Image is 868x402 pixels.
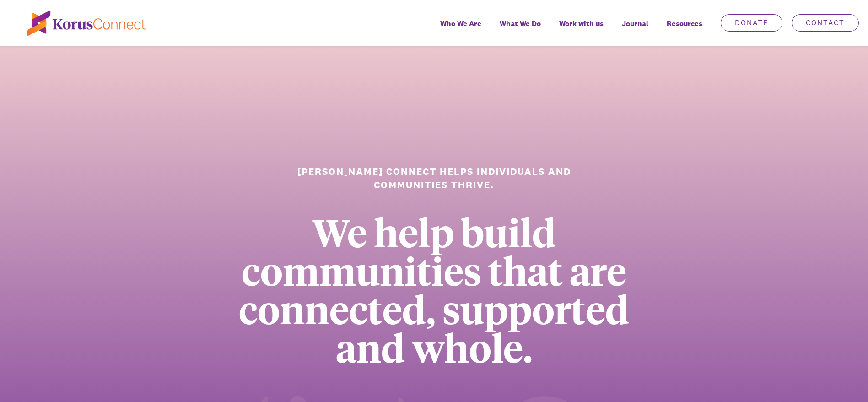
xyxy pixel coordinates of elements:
a: Who We Are [431,13,491,46]
a: Journal [613,13,658,46]
span: Work with us [559,17,604,30]
div: Resources [658,13,712,46]
div: We help build communities that are connected, supported and whole. [209,212,659,366]
span: Who We Are [440,17,481,30]
a: What We Do [491,13,550,46]
span: Journal [622,17,648,30]
a: Donate [721,14,782,32]
img: korus-connect%2Fc5177985-88d5-491d-9cd7-4a1febad1357_logo.svg [27,11,146,36]
h1: [PERSON_NAME] Connect helps individuals and communities thrive. [286,165,582,192]
a: Work with us [550,13,613,46]
a: Contact [792,14,859,32]
span: What We Do [500,17,541,30]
